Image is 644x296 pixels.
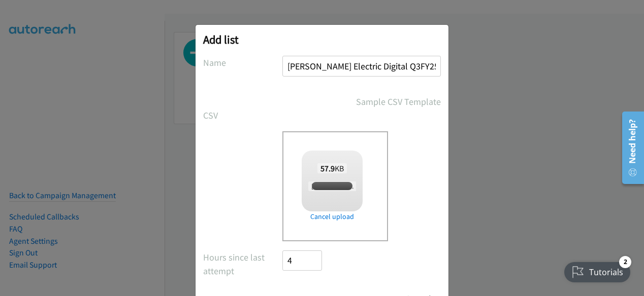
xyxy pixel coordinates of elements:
label: CSV [203,108,282,122]
label: Hours since last attempt [203,250,282,278]
strong: 57.9 [320,163,335,173]
label: Name [203,56,282,69]
h2: Add list [203,32,441,47]
iframe: Resource Center [615,107,644,188]
a: Sample CSV Template [356,95,441,108]
iframe: Checklist [558,252,636,288]
span: KB [317,163,347,173]
span: [PERSON_NAME] + [PERSON_NAME] Electric Digital Q3FY25 RM AirSeT 0.csv [308,181,519,191]
a: Cancel upload [302,211,363,222]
